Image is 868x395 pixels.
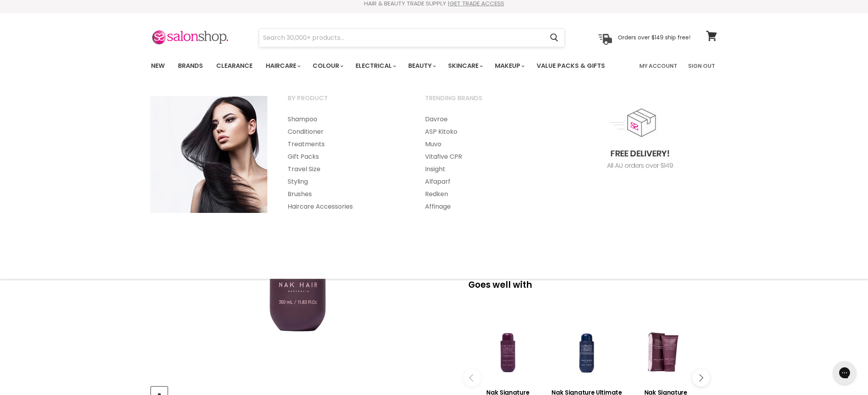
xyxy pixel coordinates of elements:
[278,138,414,151] a: Treatments
[278,188,414,200] a: Brushes
[635,58,682,74] a: My Account
[210,58,258,74] a: Clearance
[618,34,690,41] p: Orders over $149 ship free!
[489,58,529,74] a: Makeup
[278,126,414,138] a: Conditioner
[259,29,544,47] input: Search
[278,113,414,213] ul: Main menu
[307,58,348,74] a: Colour
[278,175,414,188] a: Styling
[278,163,414,175] a: Travel Size
[415,138,551,151] a: Muvo
[415,113,551,213] ul: Main menu
[683,58,720,74] a: Sign Out
[259,28,565,47] form: Product
[415,188,551,200] a: Redken
[145,58,171,74] a: New
[415,151,551,163] a: Vitafive CPR
[415,126,551,138] a: ASP Kitoko
[141,55,727,77] nav: Main
[415,200,551,213] a: Affinage
[829,358,860,387] iframe: Gorgias live chat messenger
[278,151,414,163] a: Gift Packs
[402,58,441,74] a: Beauty
[278,113,414,126] a: Shampoo
[442,58,487,74] a: Skincare
[278,92,414,112] a: By Product
[531,58,611,74] a: Value Packs & Gifts
[415,92,551,112] a: Trending Brands
[468,268,705,294] p: Goes well with
[544,29,564,47] button: Search
[350,58,401,74] a: Electrical
[260,58,305,74] a: Haircare
[278,200,414,213] a: Haircare Accessories
[415,113,551,126] a: Davroe
[172,58,209,74] a: Brands
[145,55,623,77] ul: Main menu
[415,163,551,175] a: Insight
[415,175,551,188] a: Alfaparf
